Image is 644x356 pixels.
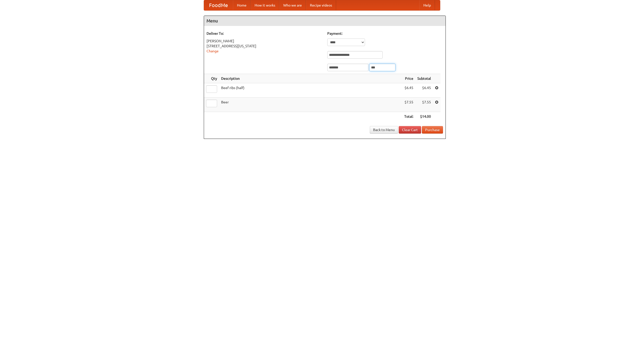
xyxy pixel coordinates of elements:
[402,98,415,112] td: $7.55
[419,0,435,10] a: Help
[415,74,433,83] th: Subtotal
[279,0,306,10] a: Who we are
[204,0,233,10] a: FoodMe
[219,98,402,112] td: Beer
[402,74,415,83] th: Price
[251,0,279,10] a: How it works
[399,126,421,134] a: Clear Cart
[204,74,219,83] th: Qty
[306,0,336,10] a: Recipe videos
[327,31,443,36] h5: Payment:
[402,112,415,121] th: Total:
[422,126,443,134] button: Purchase
[415,112,433,121] th: $14.00
[402,83,415,98] td: $6.45
[233,0,251,10] a: Home
[219,74,402,83] th: Description
[204,16,446,26] h4: Menu
[415,98,433,112] td: $7.55
[207,44,322,49] div: [STREET_ADDRESS][US_STATE]
[219,83,402,98] td: Beef ribs (half)
[207,38,322,44] div: [PERSON_NAME]
[370,126,398,134] a: Back to Menu
[207,31,322,36] h5: Deliver To:
[415,83,433,98] td: $6.45
[207,49,219,53] a: Change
